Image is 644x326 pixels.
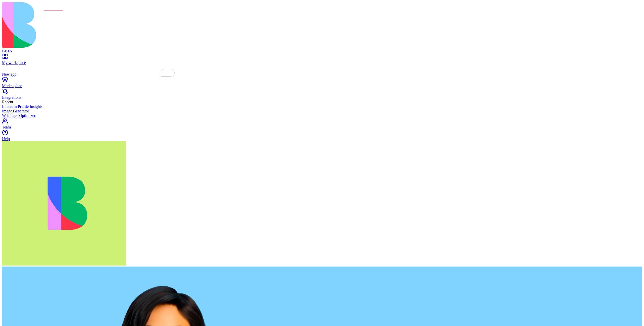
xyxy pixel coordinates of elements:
a: BETA [2,44,642,53]
a: Help [2,132,642,141]
img: logo [2,2,204,48]
a: Integrations [2,91,642,100]
span: Recent [2,100,13,104]
a: Team [2,120,642,129]
a: LinkedIn Profile Insights [2,104,642,109]
div: Help [2,137,642,141]
div: My workspace [2,60,642,65]
div: Team [2,125,642,129]
div: BETA [2,49,642,53]
div: Marketplace [2,84,642,88]
a: Image Generator [2,109,642,113]
a: My workspace [2,56,642,65]
img: WhatsApp_Image_2025-01-03_at_11.26.17_rubx1k.jpg [2,141,126,266]
a: New app [2,68,642,77]
a: Marketplace [2,79,642,88]
div: New app [2,72,642,77]
a: Web Page Optimizer [2,113,642,118]
div: Integrations [2,95,642,100]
